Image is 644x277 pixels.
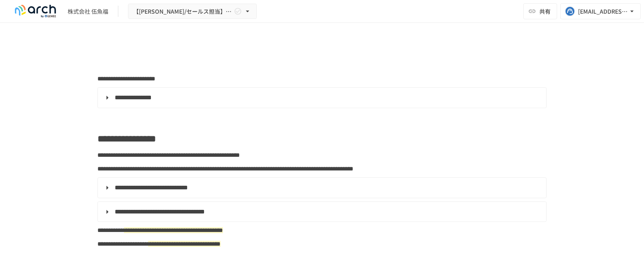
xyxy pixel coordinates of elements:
img: logo-default@2x-9cf2c760.svg [10,5,61,18]
button: 共有 [523,3,557,19]
div: 株式会社 伍魚福 [68,7,108,16]
button: [EMAIL_ADDRESS][DOMAIN_NAME] [560,3,641,19]
button: 【[PERSON_NAME]/セールス担当】株式会社 伍魚福様_初期設定サポート [128,4,257,19]
span: 【[PERSON_NAME]/セールス担当】株式会社 伍魚福様_初期設定サポート [133,6,232,16]
span: 共有 [539,7,551,16]
div: [EMAIL_ADDRESS][DOMAIN_NAME] [578,6,628,16]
